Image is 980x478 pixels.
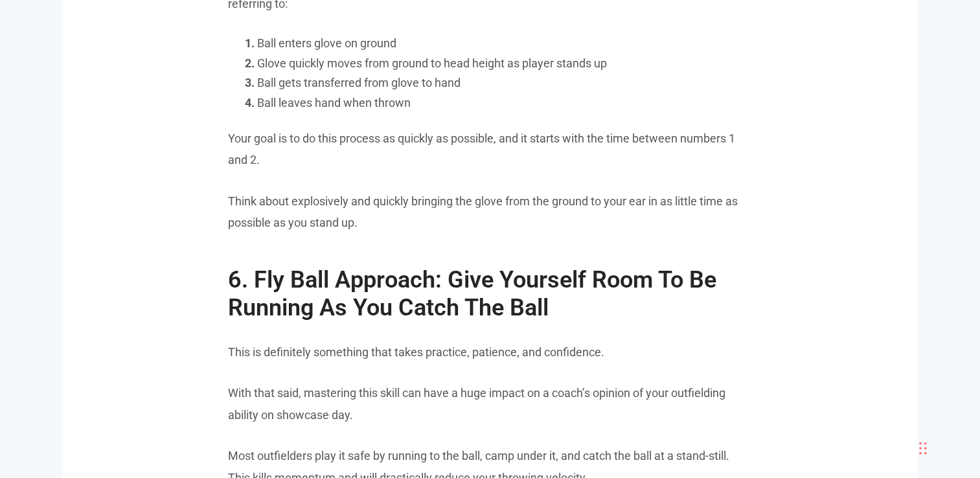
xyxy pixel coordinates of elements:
a: Glove quickly moves from ground to head height as player stands up [257,56,607,70]
a: Ball leaves hand when thrown [257,96,411,109]
div: Drag [919,429,927,468]
p: With that said, mastering this skill can have a huge impact on a coach’s opinion of your outfield... [228,382,753,426]
p: Your goal is to do this process as quickly as possible, and it starts with the time between numbe... [228,128,753,171]
span: 6. Fly Ball Approach: Give Yourself Room To Be Running As You Catch The Ball [228,266,716,321]
iframe: Chat Widget [797,338,980,478]
p: This is definitely something that takes practice, patience, and confidence. [228,341,753,363]
p: Think about explosively and quickly bringing the glove from the ground to your ear in as little t... [228,190,753,234]
a: Ball gets transferred from glove to hand [257,76,461,89]
a: Ball enters glove on ground [257,36,396,50]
